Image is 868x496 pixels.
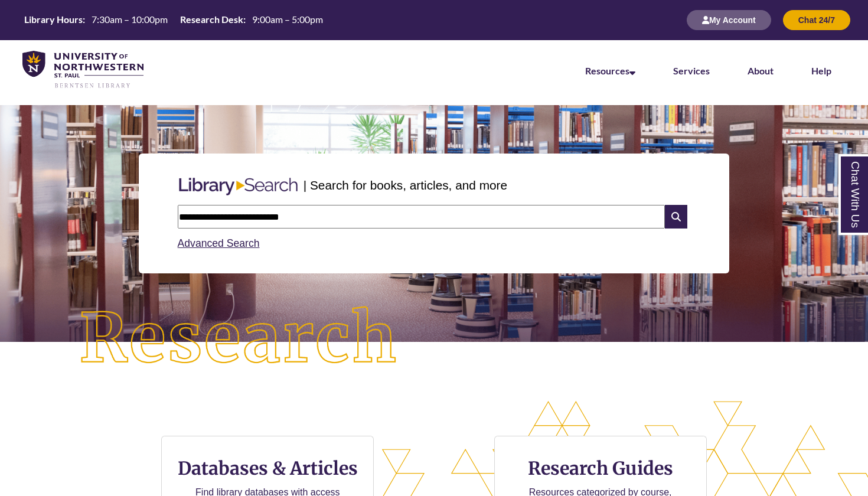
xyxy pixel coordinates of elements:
span: 9:00am – 5:00pm [252,14,323,25]
a: Services [673,65,710,76]
a: Help [811,65,831,76]
th: Library Hours: [19,13,87,26]
a: Chat 24/7 [783,15,850,25]
img: Research [44,271,435,407]
span: 7:30am – 10:00pm [92,14,168,25]
th: Research Desk: [175,13,247,26]
h3: Databases & Articles [171,457,364,479]
a: Advanced Search [178,237,260,249]
img: Libary Search [173,173,304,200]
table: Hours Today [19,13,328,26]
img: UNWSP Library Logo [22,51,143,89]
h3: Research Guides [504,457,697,479]
a: About [748,65,774,76]
a: My Account [687,15,771,25]
button: My Account [687,10,771,30]
a: Resources [585,65,635,76]
p: | Search for books, articles, and more [304,176,507,194]
a: Hours Today [19,13,328,27]
i: Search [665,205,687,229]
button: Chat 24/7 [783,10,850,30]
